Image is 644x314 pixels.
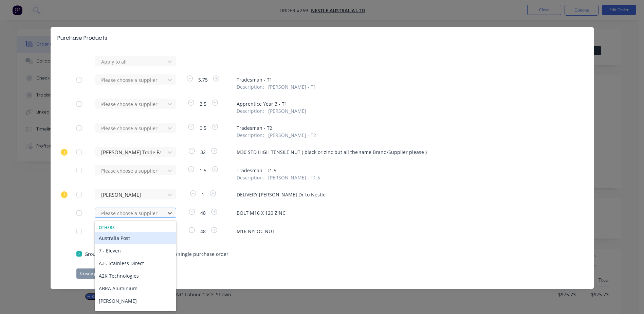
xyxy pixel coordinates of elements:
span: Tradesman - T1.5 [237,167,568,174]
span: Tradesman - T1 [237,76,568,83]
div: [PERSON_NAME] [95,295,176,307]
span: 0.5 [196,124,210,132]
span: 48 [196,228,210,235]
span: 32 [196,149,210,156]
span: [PERSON_NAME] - T1 [268,83,316,90]
span: BOLT M16 X 120 ZINC [237,209,568,216]
div: Others [95,225,176,231]
div: 7 - Eleven [95,244,176,257]
div: ABRA Aluminium [95,282,176,295]
div: Australia Post [95,232,176,244]
span: DELIVERY [PERSON_NAME] Dr to Nestle [237,191,568,198]
span: Description : [237,107,264,115]
button: Create purchase(s) [76,268,120,279]
span: [PERSON_NAME] - T1.5 [268,174,320,181]
span: 1.5 [196,167,210,174]
span: Description : [237,83,264,90]
span: 1 [198,191,208,198]
span: [PERSON_NAME] [268,107,306,115]
span: Description : [237,174,264,181]
span: [PERSON_NAME] - T2 [268,132,316,139]
span: M30 STD HIGH TENSILE NUT ( black or zinc but all the same Brand/Supplier please ) [237,149,568,156]
span: Apprentice Year 3 - T1 [237,100,568,107]
div: A.E. Stainless Direct [95,257,176,269]
span: Tradesman - T2 [237,124,568,132]
span: 5.75 [194,76,212,83]
div: Purchase Products [57,34,107,42]
span: 48 [196,209,210,216]
div: A2K Technologies [95,269,176,282]
span: 2.5 [196,100,210,107]
span: Description : [237,132,264,139]
span: M16 NYLOC NUT [237,228,568,235]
